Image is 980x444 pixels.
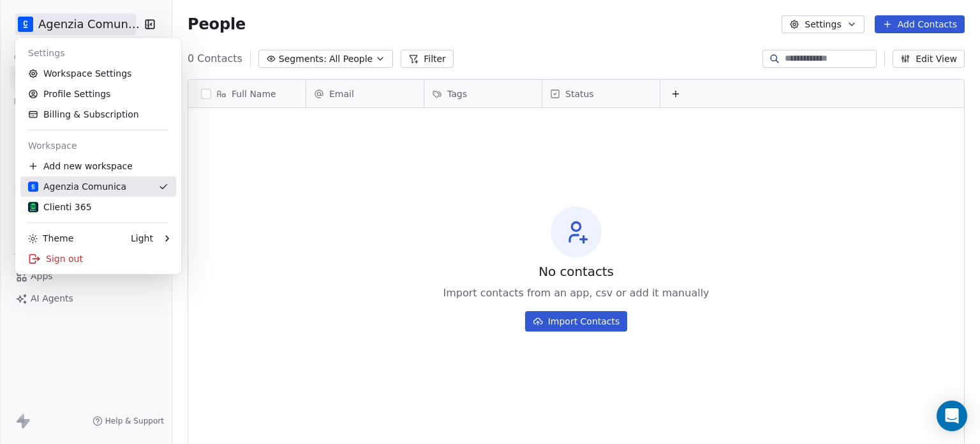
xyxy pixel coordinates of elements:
div: Settings [20,43,176,63]
div: Theme [28,232,73,245]
a: Profile Settings [20,84,176,104]
div: Agenzia Comunica [28,180,126,193]
div: Clienti 365 [28,201,92,213]
a: Billing & Subscription [20,104,176,125]
div: Light [131,232,153,245]
div: Add new workspace [20,156,176,176]
div: Workspace [20,135,176,156]
a: Workspace Settings [20,63,176,84]
img: clienti365-logo-quadrato-negativo.png [28,202,38,212]
div: Sign out [20,249,176,269]
img: agenzia-comunica-profilo-FB.png [28,181,38,192]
